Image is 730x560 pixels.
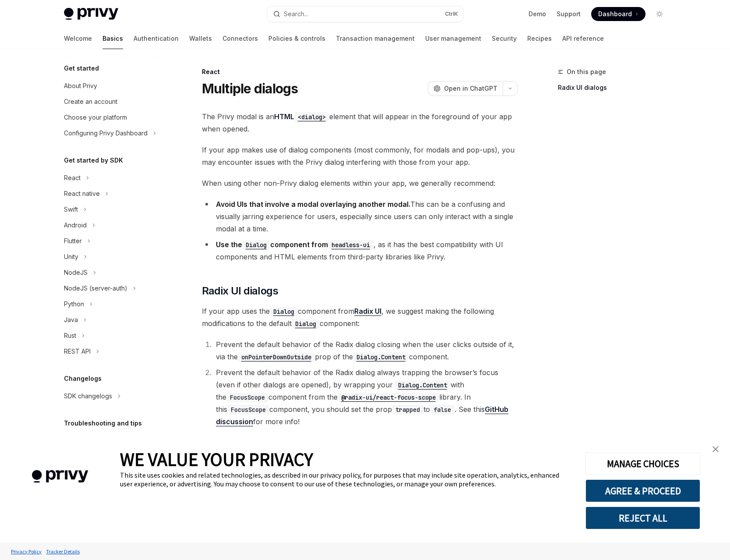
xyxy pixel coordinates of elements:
[707,440,724,458] a: close banner
[270,307,298,315] a: Dialog
[338,393,439,401] a: @radix-ui/react-focus-scope
[9,544,44,559] a: Privacy Policy
[268,28,325,49] a: Policies & controls
[64,283,127,294] div: NodeJS (server-auth)
[64,96,117,107] div: Create an account
[202,81,298,96] h1: Multiple dialogs
[64,299,84,309] div: Python
[202,144,518,168] span: If your app makes use of dialog components (most commonly, for modals and pop-ups), you may encou...
[57,125,169,141] button: Toggle Configuring Privy Dashboard section
[57,312,169,328] button: Toggle Java section
[64,267,88,278] div: NodeJS
[44,544,82,559] a: Tracker Details
[57,110,169,125] a: Choose your platform
[64,63,99,74] h5: Get started
[202,284,278,298] span: Radix UI dialogs
[134,28,179,49] a: Authentication
[222,28,258,49] a: Connectors
[354,307,381,315] strong: Radix UI
[591,7,645,21] a: Dashboard
[274,112,329,121] a: HTML<dialog>
[57,433,169,449] button: Toggle React section
[57,280,169,296] button: Toggle NodeJS (server-auth) section
[57,217,169,233] button: Toggle Android section
[585,479,700,502] button: AGREE & PROCEED
[227,405,269,415] code: FocusScope
[585,507,700,529] button: REJECT ALL
[527,28,552,49] a: Recipes
[120,471,572,488] div: This site uses cookies and related technologies, as described in our privacy policy, for purposes...
[64,112,127,123] div: Choose your platform
[64,346,91,357] div: REST API
[57,78,169,94] a: About Privy
[444,84,497,93] span: Open in ChatGPT
[294,112,329,122] code: <dialog>
[202,238,518,263] li: , as it has the best compatibility with UI components and HTML elements from third-party librarie...
[292,319,320,329] code: Dialog
[430,405,455,415] code: false
[242,240,270,249] a: Dialog
[64,418,142,429] h5: Troubleshooting and tips
[712,446,719,452] img: close banner
[353,352,409,361] a: Dialog.Content
[64,373,102,384] h5: Changelogs
[57,94,169,110] a: Create an account
[558,81,674,95] a: Radix UI dialogs
[202,305,518,330] span: If your app uses the component from , we suggest making the following modifications to the defaul...
[57,328,169,344] button: Toggle Rust section
[216,240,374,249] strong: Use the component from
[64,220,87,230] div: Android
[338,393,439,402] code: @radix-ui/react-focus-scope
[202,110,518,135] span: The Privy modal is an element that will appear in the foreground of your app when opened.
[57,265,169,280] button: Toggle NodeJS section
[238,352,315,362] code: onPointerDownOutside
[57,186,169,202] button: Toggle React native section
[102,28,123,49] a: Basics
[292,319,320,328] a: Dialog
[428,81,503,96] button: Open in ChatGPT
[64,236,82,246] div: Flutter
[336,28,415,49] a: Transaction management
[64,252,78,262] div: Unity
[392,405,423,415] code: trapped
[598,10,632,18] span: Dashboard
[64,128,148,138] div: Configuring Privy Dashboard
[64,81,97,91] div: About Privy
[57,388,169,404] button: Toggle SDK changelogs section
[492,28,517,49] a: Security
[189,28,212,49] a: Wallets
[213,366,518,428] li: Prevent the default behavior of the Radix dialog always trapping the browser’s focus (even if oth...
[445,11,458,18] span: Ctrl K
[64,8,118,20] img: light logo
[57,233,169,249] button: Toggle Flutter section
[284,9,308,19] div: Search...
[567,67,606,77] span: On this page
[328,240,374,250] code: headless-ui
[216,200,410,209] strong: Avoid UIs that involve a modal overlaying another modal.
[585,452,700,475] button: MANAGE CHOICES
[328,240,374,249] a: headless-ui
[529,10,546,18] a: Demo
[238,352,315,361] a: onPointerDownOutside
[395,380,451,390] code: Dialog.Content
[267,6,463,22] button: Open search
[202,198,518,235] li: This can be a confusing and visually jarring experience for users, especially since users can onl...
[120,448,313,471] span: WE VALUE YOUR PRIVACY
[353,352,409,362] code: Dialog.Content
[64,204,78,215] div: Swift
[425,28,481,49] a: User management
[202,177,518,189] span: When using other non-Privy dialog elements within your app, we generally recommend:
[213,338,518,363] li: Prevent the default behavior of the Radix dialog closing when the user clicks outside of it, via ...
[64,188,100,199] div: React native
[64,173,81,183] div: React
[393,380,451,389] a: Dialog.Content
[562,28,604,49] a: API reference
[64,155,123,166] h5: Get started by SDK
[226,393,268,402] code: FocusScope
[202,67,518,76] div: React
[64,28,92,49] a: Welcome
[57,202,169,217] button: Toggle Swift section
[354,307,381,316] a: Radix UI
[64,330,76,341] div: Rust
[64,315,78,325] div: Java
